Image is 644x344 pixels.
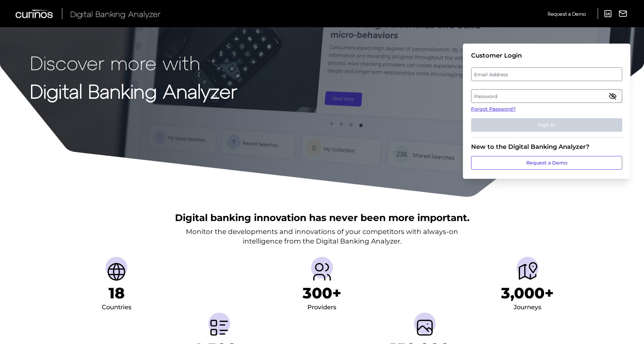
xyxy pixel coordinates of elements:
[517,261,538,283] img: Journeys
[471,118,622,132] button: Sign In
[471,90,622,102] label: Password
[208,317,230,339] img: Metrics
[106,261,127,283] img: Countries
[471,143,622,151] div: New to the Digital Banking Analyzer?
[307,302,336,313] div: Providers
[303,284,341,302] h1: 300+
[471,68,622,80] label: Email Address
[70,9,161,19] span: Digital Banking Analyzer
[471,106,622,113] a: Forgot Password?
[30,79,237,102] strong: Digital Banking Analyzer
[501,284,554,302] h1: 3,000+
[548,11,586,17] span: Request a Demo
[548,8,586,19] a: Request a Demo
[471,156,622,170] a: Request a Demo
[311,261,333,283] img: Providers
[16,10,54,18] img: Curinos
[514,302,541,313] div: Journeys
[102,302,131,313] div: Countries
[109,284,125,302] h1: 18
[175,211,469,224] h2: Digital banking innovation has never been more important.
[30,52,237,73] p: Discover more with
[414,317,436,339] img: Screenshots
[186,227,458,246] p: Monitor the developments and innovations of your competitors with always-on intelligence from the...
[471,52,622,59] div: Customer Login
